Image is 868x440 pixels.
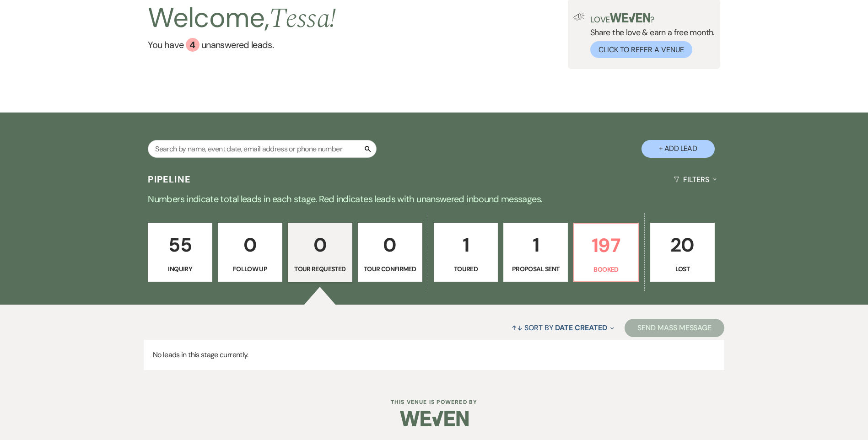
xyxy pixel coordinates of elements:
p: 0 [364,230,416,260]
p: 55 [154,230,206,260]
p: Tour Requested [294,264,346,274]
a: 0Tour Confirmed [358,223,422,282]
a: 0Tour Requested [288,223,352,282]
p: 0 [294,230,346,260]
p: 1 [440,230,492,260]
a: 1Toured [434,223,498,282]
p: 197 [580,230,632,261]
button: Filters [670,167,720,192]
p: Tour Confirmed [364,264,416,274]
input: Search by name, event date, email address or phone number [148,140,377,158]
p: Lost [656,264,709,274]
p: Proposal Sent [509,264,562,274]
h3: Pipeline [148,173,191,186]
span: ↑↓ [512,323,523,333]
p: 0 [224,230,276,260]
button: Sort By Date Created [508,316,618,340]
a: You have 4 unanswered leads. [148,38,336,52]
p: Follow Up [224,264,276,274]
button: Click to Refer a Venue [590,41,692,58]
a: 1Proposal Sent [503,223,568,282]
p: Booked [580,264,632,274]
p: 20 [656,230,709,260]
img: Weven Logo [400,402,469,435]
p: Inquiry [154,264,206,274]
p: No leads in this stage currently. [144,340,724,370]
button: Send Mass Message [625,319,724,337]
a: 55Inquiry [148,223,212,282]
p: Numbers indicate total leads in each stage. Red indicates leads with unanswered inbound messages. [105,192,764,206]
div: 4 [186,38,199,52]
p: Toured [440,264,492,274]
a: 197Booked [573,223,639,282]
a: 20Lost [650,223,715,282]
img: loud-speaker-illustration.svg [573,13,585,21]
img: weven-logo-green.svg [610,13,651,22]
button: + Add Lead [642,140,715,158]
a: 0Follow Up [218,223,282,282]
div: Share the love & earn a free month. [585,13,715,58]
p: Love ? [590,13,715,24]
span: Date Created [555,323,607,333]
p: 1 [509,230,562,260]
